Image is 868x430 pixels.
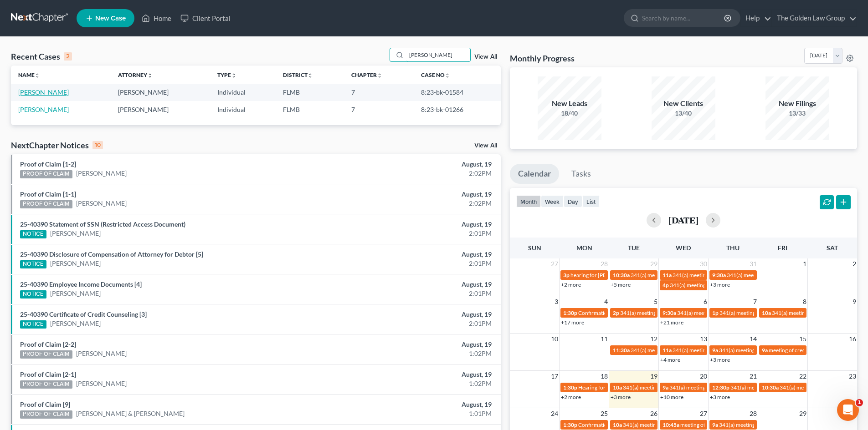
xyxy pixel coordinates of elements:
a: [PERSON_NAME] [76,379,127,388]
div: New Clients [652,98,715,109]
div: PROOF OF CLAIM [20,350,72,359]
td: [PERSON_NAME] [111,101,211,118]
i: unfold_more [308,73,313,78]
div: PROOF OF CLAIM [20,200,72,208]
span: 12 [649,334,658,344]
span: 19 [649,371,658,382]
div: 1:02PM [340,379,492,388]
td: 7 [344,84,414,101]
div: PROOF OF CLAIM [20,380,72,389]
div: 2:01PM [340,289,492,298]
span: 7 [752,296,758,307]
span: 9a [663,384,668,391]
span: 15 [798,334,807,344]
span: Sun [528,244,541,252]
div: 13/40 [652,109,715,118]
span: Sat [827,244,838,252]
span: 341(a) meeting for [PERSON_NAME] [623,384,711,391]
i: unfold_more [377,73,382,78]
a: Client Portal [176,10,235,26]
a: [PERSON_NAME] [18,106,69,113]
span: Tue [628,244,640,252]
div: August, 19 [340,370,492,379]
a: [PERSON_NAME] [76,169,127,178]
span: 8 [802,296,807,307]
input: Search by name... [406,48,470,61]
a: Attorneyunfold_more [118,71,153,78]
div: NOTICE [20,290,46,298]
a: The Golden Law Group [772,10,857,26]
span: 341(a) meeting for [PERSON_NAME] [631,272,719,278]
span: Wed [676,244,691,252]
span: Fri [778,244,787,252]
span: 341(a) meeting for [PERSON_NAME] [719,347,807,354]
span: meeting of creditors for [PERSON_NAME] [680,421,780,428]
a: +21 more [660,319,683,326]
span: 11 [600,334,609,344]
span: 9:30a [712,272,726,278]
button: list [582,195,600,207]
a: +4 more [660,356,680,363]
a: +3 more [710,394,730,400]
a: +2 more [561,281,581,288]
span: 10a [613,384,622,391]
i: unfold_more [231,73,236,78]
a: Proof of Claim [2-2] [20,340,76,348]
td: 8:23-bk-01266 [414,101,501,118]
span: hearing for [PERSON_NAME] [570,272,641,278]
span: 341(a) meeting for [PERSON_NAME] & [PERSON_NAME] [623,421,759,428]
span: 341(a) meeting for [PERSON_NAME] & [PERSON_NAME] [719,421,855,428]
i: unfold_more [445,73,450,78]
span: 1:30p [563,309,577,316]
td: Individual [210,101,276,118]
a: View All [474,54,497,60]
span: 14 [749,334,758,344]
span: 9:30a [663,309,676,316]
span: 10a [762,309,771,316]
span: 31 [749,258,758,269]
span: 10:30a [762,384,779,391]
span: Mon [576,244,592,252]
div: 1:02PM [340,349,492,358]
div: 2:01PM [340,229,492,238]
div: NOTICE [20,260,46,268]
span: 10:30a [613,272,630,278]
a: 25-40390 Statement of SSN (Restricted Access Document) [20,220,185,228]
div: NOTICE [20,230,46,238]
span: 341(a) meeting for [PERSON_NAME] [620,309,708,316]
div: 2:02PM [340,169,492,178]
div: August, 19 [340,400,492,409]
a: 25-40390 Disclosure of Compensation of Attorney for Debtor [5] [20,250,203,258]
a: Nameunfold_more [18,71,40,78]
h3: Monthly Progress [510,53,575,64]
span: 341(a) meeting for [PERSON_NAME] [PERSON_NAME] [669,384,801,391]
div: New Filings [765,98,829,109]
button: month [516,195,541,207]
span: 28 [600,258,609,269]
span: 9 [852,296,857,307]
div: PROOF OF CLAIM [20,170,72,178]
span: 21 [749,371,758,382]
span: 10a [613,421,622,428]
a: Chapterunfold_more [351,71,382,78]
span: 22 [798,371,807,382]
a: Calendar [510,164,559,184]
span: 18 [600,371,609,382]
span: 12:30p [712,384,729,391]
div: August, 19 [340,220,492,229]
span: 11:30a [613,347,630,354]
span: 9a [712,421,718,428]
a: [PERSON_NAME] [18,88,69,96]
a: +3 more [710,281,730,288]
span: 341(a) meeting for [PERSON_NAME] & [PERSON_NAME] [670,282,806,288]
span: Confirmation hearing for [PERSON_NAME] & [PERSON_NAME] [578,309,730,316]
span: 3 [554,296,559,307]
span: 1 [802,258,807,269]
span: 2p [613,309,619,316]
span: 11a [663,272,672,278]
span: 341(a) meeting for [PERSON_NAME] [727,272,815,278]
span: 341(a) meeting for [PERSON_NAME] & [PERSON_NAME] [631,347,767,354]
div: August, 19 [340,160,492,169]
div: August, 19 [340,190,492,199]
td: 8:23-bk-01584 [414,84,501,101]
